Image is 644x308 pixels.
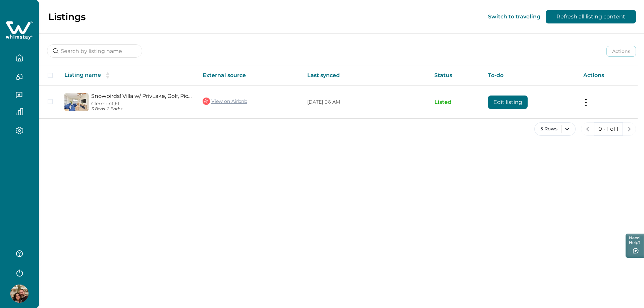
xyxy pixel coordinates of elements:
th: Status [429,65,483,86]
th: Last synced [302,65,429,86]
button: Edit listing [488,96,528,109]
a: View on Airbnb [203,97,247,106]
th: External source [197,65,302,86]
p: Listed [434,99,478,106]
p: Listings [48,11,86,22]
img: propertyImage_Snowbirds! Villa w/ PrivLake, Golf, Picball, Parks [64,93,89,111]
button: Actions [606,46,636,57]
button: sorting [101,72,114,79]
p: Clermont, FL [91,101,192,107]
th: Listing name [59,65,197,86]
button: Refresh all listing content [546,10,636,23]
p: [DATE] 06 AM [307,99,423,106]
p: 0 - 1 of 1 [598,126,619,132]
img: Whimstay Host [10,285,29,303]
button: Switch to traveling [488,13,540,20]
p: 3 Beds, 2 Baths [91,107,192,112]
th: Actions [578,65,638,86]
th: To-do [483,65,578,86]
button: 0 - 1 of 1 [594,122,623,136]
button: previous page [581,122,594,136]
button: 5 Rows [534,122,576,136]
input: Search by listing name [47,44,142,58]
button: next page [623,122,636,136]
a: Snowbirds! Villa w/ PrivLake, Golf, Picball, Parks [91,93,192,99]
